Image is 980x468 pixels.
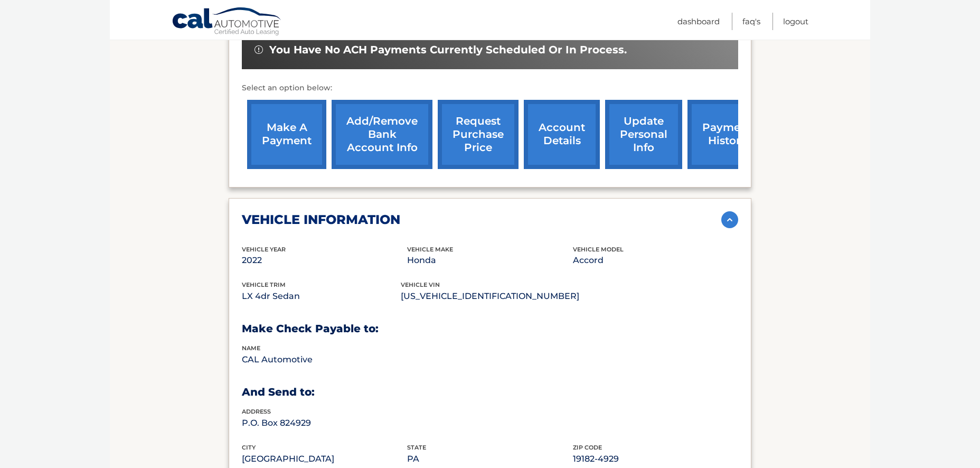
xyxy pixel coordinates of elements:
[242,322,738,335] h3: Make Check Payable to:
[407,444,426,451] span: state
[242,246,286,253] span: vehicle Year
[573,253,738,268] p: Accord
[783,13,808,30] a: Logout
[677,13,720,30] a: Dashboard
[242,344,260,352] span: name
[407,246,453,253] span: vehicle make
[573,246,624,253] span: vehicle model
[438,100,519,169] a: request purchase price
[721,211,738,228] img: accordion-active.svg
[242,281,286,288] span: vehicle trim
[742,13,760,30] a: FAQ's
[255,45,263,54] img: alert-white.svg
[247,100,326,169] a: make a payment
[407,452,572,466] p: PA
[269,43,627,57] span: You have no ACH payments currently scheduled or in process.
[242,444,256,451] span: city
[172,7,282,38] a: Cal Automotive
[573,444,602,451] span: zip code
[242,253,407,268] p: 2022
[242,386,738,399] h3: And Send to:
[407,253,572,268] p: Honda
[573,452,738,466] p: 19182-4929
[401,281,440,288] span: vehicle vin
[242,352,407,367] p: CAL Automotive
[242,416,407,430] p: P.O. Box 824929
[242,212,400,228] h2: vehicle information
[524,100,600,169] a: account details
[242,289,401,304] p: LX 4dr Sedan
[605,100,682,169] a: update personal info
[242,82,738,95] p: Select an option below:
[242,452,407,466] p: [GEOGRAPHIC_DATA]
[687,100,767,169] a: payment history
[242,408,271,415] span: address
[401,289,579,304] p: [US_VEHICLE_IDENTIFICATION_NUMBER]
[332,100,432,169] a: Add/Remove bank account info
